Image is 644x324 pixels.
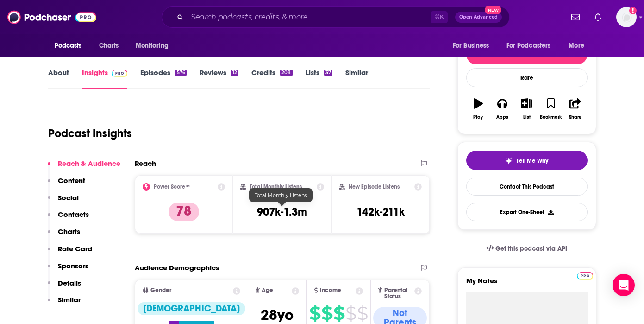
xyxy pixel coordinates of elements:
button: tell me why sparkleTell Me Why [466,151,588,170]
div: Bookmark [540,114,562,120]
span: 28 yo [261,306,294,324]
h2: Power Score™ [154,184,190,190]
a: Show notifications dropdown [568,9,583,25]
div: 576 [175,70,186,76]
p: Social [58,193,79,202]
p: Sponsors [58,261,88,270]
div: Share [569,114,581,120]
a: Get this podcast via API [479,237,575,260]
img: Podchaser Pro [112,70,128,77]
p: Content [58,176,85,185]
p: Rate Card [58,244,92,253]
button: open menu [48,37,94,55]
h1: Podcast Insights [48,127,132,140]
button: Contacts [48,210,89,227]
button: Charts [48,227,80,244]
span: Total Monthly Listens [255,192,307,198]
button: Social [48,193,79,210]
img: Podchaser - Follow, Share and Rate Podcasts [7,8,96,26]
button: Rate Card [48,244,92,261]
div: 208 [280,70,292,76]
img: tell me why sparkle [505,157,513,165]
p: Reach & Audience [58,159,120,168]
p: Charts [58,227,80,236]
button: Open AdvancedNew [455,12,502,23]
input: Search podcasts, credits, & more... [187,10,431,25]
div: Search podcasts, credits, & more... [162,6,510,28]
a: Charts [93,37,125,55]
div: List [523,114,531,120]
span: Age [262,287,273,293]
a: Pro website [577,271,593,280]
button: open menu [446,37,501,55]
h2: Audience Demographics [135,263,219,272]
button: Reach & Audience [48,159,120,176]
p: Similar [58,295,81,304]
div: Open Intercom Messenger [613,274,635,296]
a: Contact This Podcast [466,178,588,196]
svg: Add a profile image [629,7,637,14]
button: open menu [562,37,596,55]
p: Details [58,279,81,287]
span: Charts [99,39,119,52]
button: Details [48,279,81,296]
a: Similar [345,68,368,89]
span: Parental Status [384,287,413,299]
a: Episodes576 [140,68,186,89]
div: [DEMOGRAPHIC_DATA] [138,302,245,315]
button: Similar [48,295,81,312]
a: Show notifications dropdown [591,9,605,25]
h2: Reach [135,159,156,168]
button: Show profile menu [616,7,637,27]
img: User Profile [616,7,637,27]
span: Podcasts [55,39,82,52]
button: Apps [490,92,514,126]
button: List [514,92,538,126]
div: 12 [231,70,238,76]
span: Logged in as autumncomm [616,7,637,27]
h2: Total Monthly Listens [250,184,302,190]
h3: 142k-211k [356,205,405,219]
h3: 907k-1.3m [257,205,307,219]
a: About [48,68,69,89]
div: Play [473,114,483,120]
label: My Notes [466,276,588,292]
button: Share [563,92,587,126]
a: Credits208 [251,68,292,89]
span: Get this podcast via API [495,245,567,253]
span: $ [321,306,332,321]
button: Bookmark [539,92,563,126]
span: $ [345,306,356,321]
span: Open Advanced [459,15,498,19]
span: More [569,39,584,52]
span: Gender [150,287,171,293]
a: Reviews12 [200,68,238,89]
span: Monitoring [136,39,169,52]
img: Podchaser Pro [577,272,593,280]
span: Income [320,287,341,293]
span: $ [357,306,368,321]
button: open menu [500,37,564,55]
button: Content [48,176,85,193]
a: Lists37 [306,68,332,89]
span: $ [309,306,320,321]
button: open menu [129,37,181,55]
div: Apps [496,114,508,120]
div: 37 [324,70,332,76]
button: Play [466,92,490,126]
p: Contacts [58,210,89,219]
span: ⌘ K [431,11,448,23]
h2: New Episode Listens [349,184,400,190]
a: InsightsPodchaser Pro [82,68,128,89]
span: For Business [453,39,489,52]
span: New [485,6,501,14]
div: Rate [466,68,588,87]
span: $ [333,306,344,321]
p: 78 [169,203,199,221]
span: For Podcasters [506,39,551,52]
button: Export One-Sheet [466,203,588,221]
span: Tell Me Why [516,157,548,165]
button: Sponsors [48,261,88,279]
